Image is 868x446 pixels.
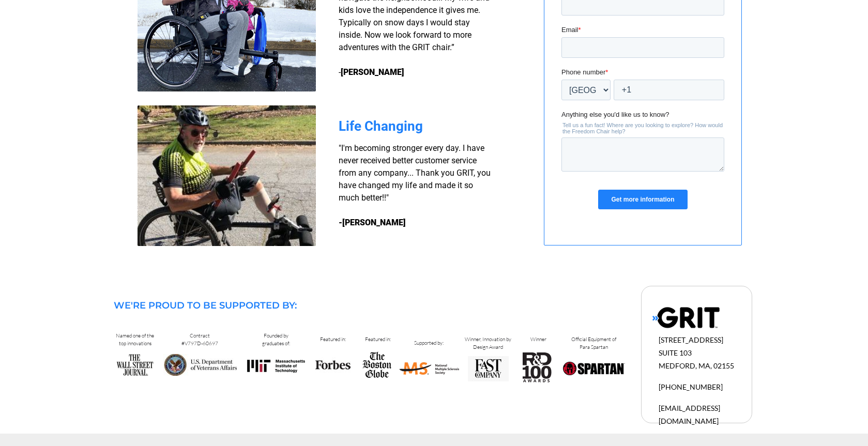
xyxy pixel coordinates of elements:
[339,118,423,134] span: Life Changing
[530,336,546,343] span: Winner
[116,332,154,347] span: Named one of the top innovations
[659,348,692,357] span: SUITE 103
[339,143,491,203] span: "I'm becoming stronger every day. I have never received better customer service from any company....
[659,404,720,425] span: [EMAIL_ADDRESS][DOMAIN_NAME]
[659,335,723,344] span: [STREET_ADDRESS]
[365,336,391,343] span: Featured in:
[181,332,218,347] span: Contract #V797D-60697
[262,332,290,347] span: Founded by graduates of:
[114,300,297,311] span: WE'RE PROUD TO BE SUPPORTED BY:
[414,340,444,346] span: Supported by:
[320,336,346,343] span: Featured in:
[571,336,616,350] span: Official Equipment of Para Spartan
[339,218,406,227] strong: -[PERSON_NAME]
[659,382,723,391] span: [PHONE_NUMBER]
[341,67,404,77] strong: [PERSON_NAME]
[465,336,511,350] span: Winner, Innovation by Design Award
[659,361,734,370] span: MEDFORD, MA, 02155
